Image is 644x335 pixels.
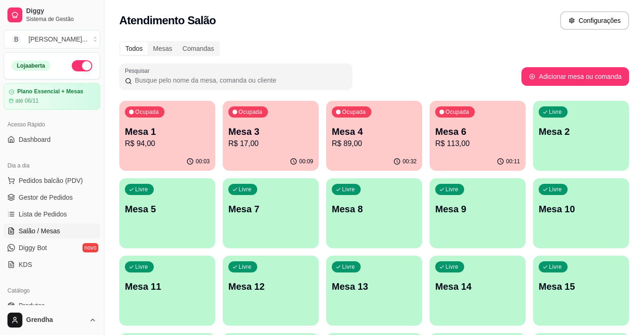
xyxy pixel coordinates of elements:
[430,256,526,326] button: LivreMesa 14
[435,202,520,216] p: Mesa 9
[521,67,629,86] button: Adicionar mesa ou comanda
[135,263,148,271] p: Livre
[17,88,83,95] article: Plano Essencial + Mesas
[549,108,562,116] p: Livre
[119,13,216,28] h2: Atendimento Salão
[19,243,47,252] span: Diggy Bot
[19,209,67,219] span: Lista de Pedidos
[435,138,520,149] p: R$ 113,00
[135,108,159,116] p: Ocupada
[4,30,100,49] button: Select a team
[506,158,520,165] p: 00:11
[533,101,629,171] button: LivreMesa 2
[228,280,313,293] p: Mesa 12
[445,263,459,271] p: Livre
[430,101,526,171] button: OcupadaMesa 6R$ 113,0000:11
[239,186,252,193] p: Livre
[228,138,313,149] p: R$ 17,00
[4,223,100,238] a: Salão / Mesas
[332,138,417,149] p: R$ 89,00
[119,256,215,326] button: LivreMesa 11
[539,280,623,293] p: Mesa 15
[4,309,100,331] button: Grendha
[403,158,417,165] p: 00:32
[326,101,422,171] button: OcupadaMesa 4R$ 89,0000:32
[125,202,210,216] p: Mesa 5
[239,263,252,271] p: Livre
[19,260,32,269] span: KDS
[326,256,422,326] button: LivreMesa 13
[223,101,319,171] button: OcupadaMesa 3R$ 17,0000:09
[19,176,83,185] span: Pedidos balcão (PDV)
[125,280,210,293] p: Mesa 11
[549,186,562,193] p: Livre
[4,298,100,313] a: Produtos
[435,280,520,293] p: Mesa 14
[4,190,100,205] a: Gestor de Pedidos
[26,316,85,324] span: Grendha
[4,158,100,173] div: Dia a dia
[533,256,629,326] button: LivreMesa 15
[19,301,45,310] span: Produtos
[12,61,50,71] div: Loja aberta
[4,83,100,110] a: Plano Essencial + Mesasaté 06/11
[135,186,148,193] p: Livre
[332,202,417,216] p: Mesa 8
[26,15,96,23] span: Sistema de Gestão
[342,108,366,116] p: Ocupada
[4,132,100,147] a: Dashboard
[4,117,100,132] div: Acesso Rápido
[539,125,623,138] p: Mesa 2
[332,280,417,293] p: Mesa 13
[228,202,313,216] p: Mesa 7
[15,97,39,105] article: até 06/11
[223,256,319,326] button: LivreMesa 12
[178,42,219,55] div: Comandas
[533,178,629,248] button: LivreMesa 10
[342,263,355,271] p: Livre
[26,7,96,15] span: Diggy
[28,35,88,44] div: [PERSON_NAME] ...
[125,125,210,138] p: Mesa 1
[19,193,73,202] span: Gestor de Pedidos
[342,186,355,193] p: Livre
[148,42,177,55] div: Mesas
[326,178,422,248] button: LivreMesa 8
[299,158,313,165] p: 00:09
[4,240,100,255] a: Diggy Botnovo
[560,11,629,30] button: Configurações
[4,257,100,272] a: KDS
[4,4,100,26] a: DiggySistema de Gestão
[119,101,215,171] button: OcupadaMesa 1R$ 94,0000:03
[4,207,100,222] a: Lista de Pedidos
[228,125,313,138] p: Mesa 3
[119,178,215,248] button: LivreMesa 5
[4,173,100,188] button: Pedidos balcão (PDV)
[125,67,153,75] label: Pesquisar
[120,42,148,55] div: Todos
[4,283,100,298] div: Catálogo
[19,226,60,236] span: Salão / Mesas
[132,76,347,85] input: Pesquisar
[239,108,262,116] p: Ocupada
[125,138,210,149] p: R$ 94,00
[12,35,21,44] span: B
[445,186,459,193] p: Livre
[196,158,210,165] p: 00:03
[435,125,520,138] p: Mesa 6
[223,178,319,248] button: LivreMesa 7
[430,178,526,248] button: LivreMesa 9
[19,135,51,144] span: Dashboard
[332,125,417,138] p: Mesa 4
[539,202,623,216] p: Mesa 10
[72,60,92,71] button: Alterar Status
[549,263,562,271] p: Livre
[445,108,469,116] p: Ocupada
